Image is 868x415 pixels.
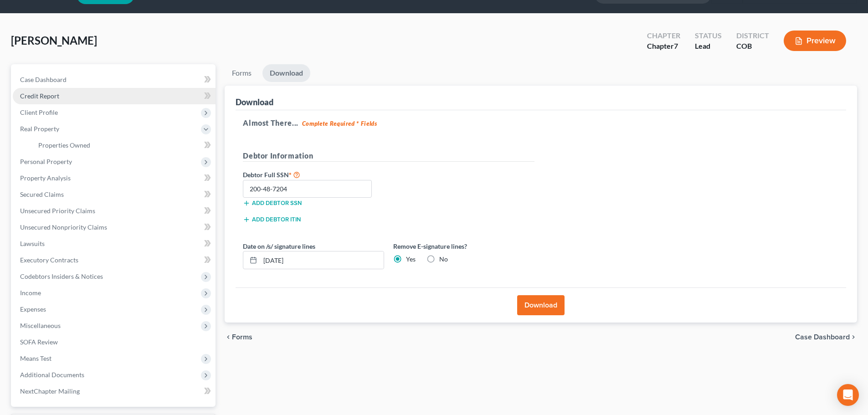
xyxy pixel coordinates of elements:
[439,255,448,264] label: No
[736,41,769,51] div: COB
[13,236,216,252] a: Lawsuits
[837,384,859,406] div: Open Intercom Messenger
[20,354,51,362] span: Means Test
[236,97,273,108] div: Download
[795,333,857,341] a: Case Dashboard chevron_right
[13,88,216,104] a: Credit Report
[13,334,216,350] a: SOFA Review
[243,118,839,128] h5: Almost There...
[647,41,680,51] div: Chapter
[20,76,67,83] span: Case Dashboard
[243,241,315,251] label: Date on /s/ signature lines
[225,333,265,341] button: chevron_left Forms
[695,41,722,51] div: Lead
[20,305,46,313] span: Expenses
[243,180,372,198] input: XXX-XX-XXXX
[13,203,216,219] a: Unsecured Priority Claims
[13,72,216,88] a: Case Dashboard
[31,137,216,154] a: Properties Owned
[225,333,232,341] i: chevron_left
[243,216,301,223] button: Add debtor ITIN
[20,338,58,346] span: SOFA Review
[11,34,97,47] span: [PERSON_NAME]
[20,256,78,264] span: Executory Contracts
[647,31,680,41] div: Chapter
[20,190,64,198] span: Secured Claims
[243,200,302,207] button: Add debtor SSN
[784,31,846,51] button: Preview
[225,64,259,82] a: Forms
[38,141,90,149] span: Properties Owned
[260,251,384,269] input: MM/DD/YYYY
[20,207,95,215] span: Unsecured Priority Claims
[243,150,534,162] h5: Debtor Information
[20,371,84,379] span: Additional Documents
[20,125,59,133] span: Real Property
[20,174,71,182] span: Property Analysis
[13,170,216,186] a: Property Analysis
[20,92,59,100] span: Credit Report
[20,289,41,297] span: Income
[674,41,678,50] span: 7
[232,333,252,341] span: Forms
[406,255,416,264] label: Yes
[13,252,216,268] a: Executory Contracts
[20,322,61,329] span: Miscellaneous
[20,240,45,247] span: Lawsuits
[20,158,72,165] span: Personal Property
[302,120,377,127] strong: Complete Required * Fields
[695,31,722,41] div: Status
[13,186,216,203] a: Secured Claims
[238,169,389,180] label: Debtor Full SSN
[262,64,310,82] a: Download
[20,387,80,395] span: NextChapter Mailing
[13,383,216,400] a: NextChapter Mailing
[20,272,103,280] span: Codebtors Insiders & Notices
[20,108,58,116] span: Client Profile
[850,333,857,341] i: chevron_right
[20,223,107,231] span: Unsecured Nonpriority Claims
[517,295,565,315] button: Download
[736,31,769,41] div: District
[795,333,850,341] span: Case Dashboard
[393,241,534,251] label: Remove E-signature lines?
[13,219,216,236] a: Unsecured Nonpriority Claims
